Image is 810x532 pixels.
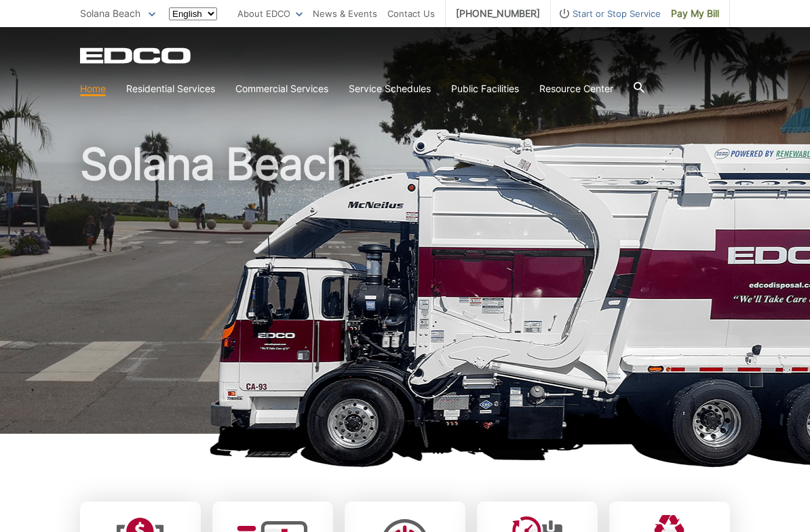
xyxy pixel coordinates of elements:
[451,81,519,96] a: Public Facilities
[237,6,303,21] a: About EDCO
[80,7,140,19] span: Solana Beach
[349,81,431,96] a: Service Schedules
[671,6,719,21] span: Pay My Bill
[80,47,193,64] a: EDCD logo. Return to the homepage.
[80,81,106,96] a: Home
[539,81,613,96] a: Resource Center
[169,7,217,20] select: Select a language
[126,81,215,96] a: Residential Services
[80,142,730,440] h1: Solana Beach
[387,6,435,21] a: Contact Us
[313,6,377,21] a: News & Events
[235,81,328,96] a: Commercial Services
